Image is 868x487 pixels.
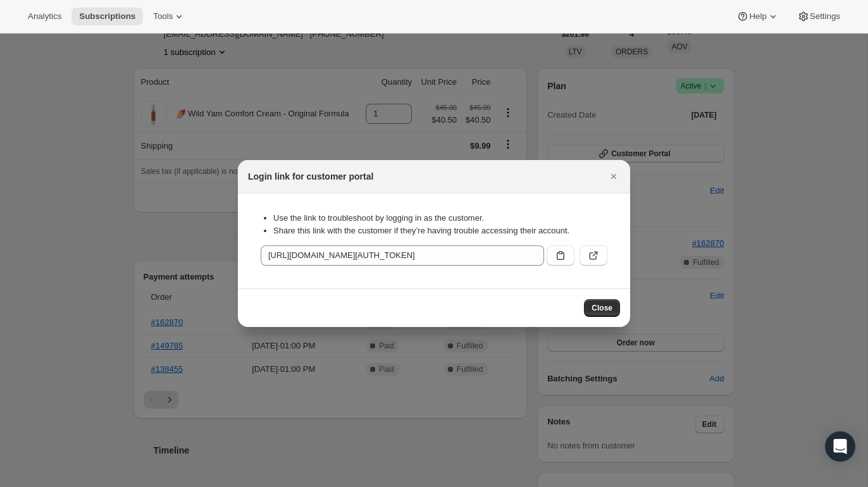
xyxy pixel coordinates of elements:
span: Analytics [28,11,61,22]
span: Tools [153,11,173,22]
button: Close [605,168,623,185]
button: Subscriptions [71,8,143,25]
span: Help [749,11,766,22]
li: Use the link to troubleshoot by logging in as the customer. [273,212,607,225]
span: Settings [810,11,840,22]
button: Tools [146,8,193,25]
button: Settings [790,8,848,25]
button: Close [584,299,620,317]
div: Open Intercom Messenger [825,431,855,462]
span: Subscriptions [79,11,135,22]
span: Close [592,303,612,313]
h2: Login link for customer portal [248,170,373,183]
li: Share this link with the customer if they’re having trouble accessing their account. [273,225,607,237]
button: Help [729,8,786,25]
button: Analytics [20,8,69,25]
